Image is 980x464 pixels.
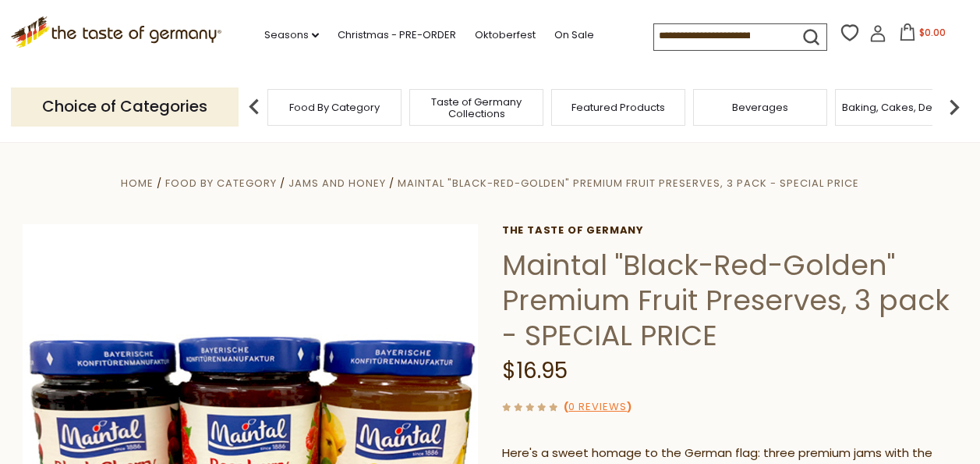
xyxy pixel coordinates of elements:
img: next arrow [939,91,970,123]
a: Beverages [732,102,788,113]
a: Featured Products [571,102,665,113]
a: 0 Reviews [568,399,627,416]
span: ( ) [564,399,632,414]
p: Choice of Categories [11,87,239,126]
img: previous arrow [239,91,270,123]
a: Food By Category [165,176,277,191]
span: $16.95 [502,355,568,386]
span: $0.00 [919,26,946,39]
a: Seasons [264,27,319,44]
h1: Maintal "Black-Red-Golden" Premium Fruit Preserves, 3 pack - SPECIAL PRICE [502,248,958,353]
a: Taste of Germany Collections [414,96,539,120]
a: Maintal "Black-Red-Golden" Premium Fruit Preserves, 3 pack - SPECIAL PRICE [398,176,859,191]
a: Oktoberfest [475,27,536,44]
a: The Taste of Germany [502,224,958,237]
button: $0.00 [890,23,956,47]
a: Christmas - PRE-ORDER [338,27,456,44]
a: Home [121,176,154,191]
a: Food By Category [289,102,380,113]
a: On Sale [554,27,594,44]
a: Jams and Honey [288,176,386,191]
a: Baking, Cakes, Desserts [842,102,963,113]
